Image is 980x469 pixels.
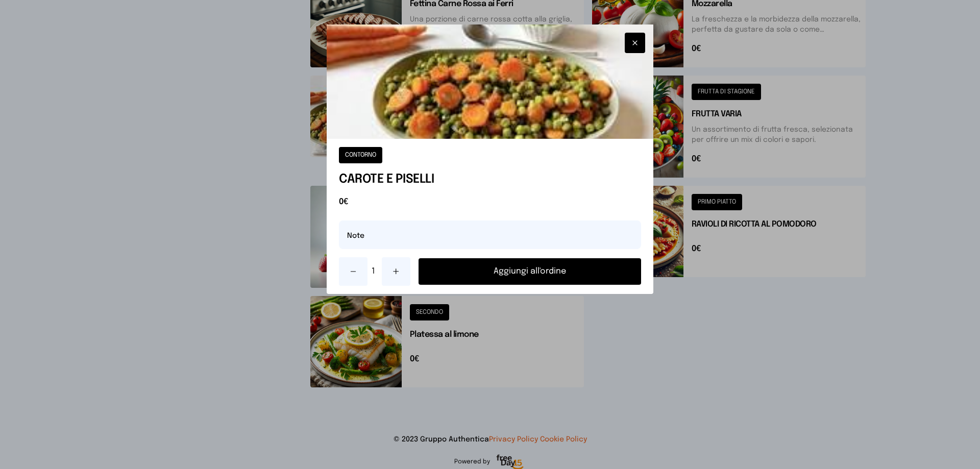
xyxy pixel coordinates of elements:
span: 1 [372,265,378,278]
span: 0€ [339,196,641,208]
img: CAROTE E PISELLI [327,24,653,139]
button: Aggiungi all'ordine [419,258,641,285]
h1: CAROTE E PISELLI [339,171,641,188]
button: CONTORNO [339,147,382,163]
